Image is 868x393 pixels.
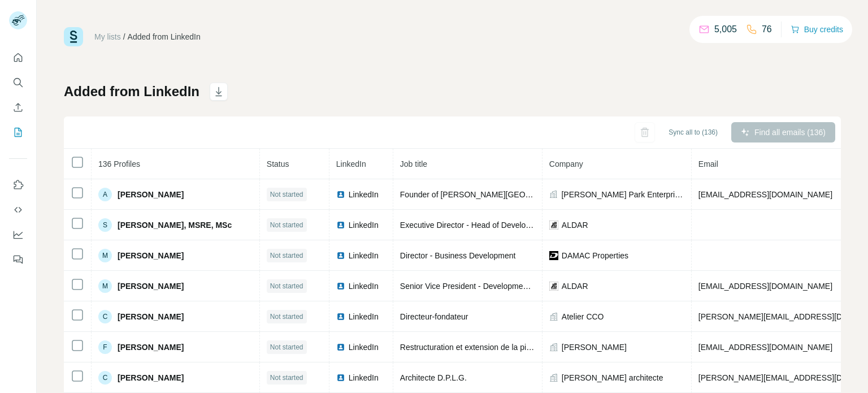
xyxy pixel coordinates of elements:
[98,279,112,293] div: M
[562,219,588,231] span: ALDAR
[336,282,345,291] img: LinkedIn logo
[400,373,467,382] span: Architecte D.P.L.G.
[562,250,628,261] span: DAMAC Properties
[400,159,427,169] span: Job title
[336,190,345,199] img: LinkedIn logo
[118,311,184,322] span: [PERSON_NAME]
[698,159,718,169] span: Email
[400,251,516,260] span: Director - Business Development
[400,282,578,291] span: Senior Vice President - Development Management
[98,340,112,354] div: F
[9,224,27,245] button: Dashboard
[698,343,832,352] span: [EMAIL_ADDRESS][DOMAIN_NAME]
[698,190,832,199] span: [EMAIL_ADDRESS][DOMAIN_NAME]
[349,280,379,292] span: LinkedIn
[400,312,468,321] span: Directeur-fondateur
[270,342,303,352] span: Not started
[669,127,718,137] span: Sync all to (136)
[9,97,27,118] button: Enrich CSV
[9,249,27,270] button: Feedback
[98,371,112,385] div: C
[791,21,843,37] button: Buy credits
[118,219,232,231] span: [PERSON_NAME], MSRE, MSc
[123,31,125,42] li: /
[349,372,379,383] span: LinkedIn
[98,218,112,232] div: S
[562,372,663,383] span: [PERSON_NAME] architecte
[562,342,627,353] span: [PERSON_NAME]
[549,282,558,291] img: company-logo
[270,373,303,383] span: Not started
[400,221,737,230] span: Executive Director - Head of Development ([GEOGRAPHIC_DATA] and [GEOGRAPHIC_DATA])
[661,124,726,141] button: Sync all to (136)
[270,220,303,230] span: Not started
[562,311,604,322] span: Atelier CCO
[714,23,737,36] p: 5,005
[267,159,289,169] span: Status
[9,72,27,93] button: Search
[762,23,772,36] p: 76
[9,47,27,68] button: Quick start
[349,311,379,322] span: LinkedIn
[9,122,27,142] button: My lists
[270,251,303,261] span: Not started
[561,189,684,200] span: [PERSON_NAME] Park Enterprises
[98,310,112,323] div: C
[270,189,303,200] span: Not started
[336,373,345,382] img: LinkedIn logo
[549,221,558,230] img: company-logo
[64,83,199,101] h1: Added from LinkedIn
[400,190,614,199] span: Founder of [PERSON_NAME][GEOGRAPHIC_DATA] Events
[118,342,184,353] span: [PERSON_NAME]
[64,27,83,46] img: Surfe Logo
[549,159,583,169] span: Company
[336,251,345,260] img: LinkedIn logo
[9,175,27,195] button: Use Surfe on LinkedIn
[9,200,27,220] button: Use Surfe API
[336,221,345,230] img: LinkedIn logo
[349,342,379,353] span: LinkedIn
[349,219,379,231] span: LinkedIn
[336,312,345,321] img: LinkedIn logo
[270,281,303,291] span: Not started
[118,280,184,292] span: [PERSON_NAME]
[118,189,184,200] span: [PERSON_NAME]
[336,159,366,169] span: LinkedIn
[98,188,112,201] div: A
[349,250,379,261] span: LinkedIn
[118,250,184,261] span: [PERSON_NAME]
[98,249,112,262] div: M
[98,159,140,169] span: 136 Profiles
[562,280,588,292] span: ALDAR
[94,32,121,41] a: My lists
[400,343,717,352] span: Restructuration et extension de la piscine olympique de Colombes - Architecte Phase DET
[128,31,201,42] div: Added from LinkedIn
[698,282,832,291] span: [EMAIL_ADDRESS][DOMAIN_NAME]
[336,343,345,352] img: LinkedIn logo
[349,189,379,200] span: LinkedIn
[270,312,303,322] span: Not started
[118,372,184,383] span: [PERSON_NAME]
[549,251,558,260] img: company-logo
